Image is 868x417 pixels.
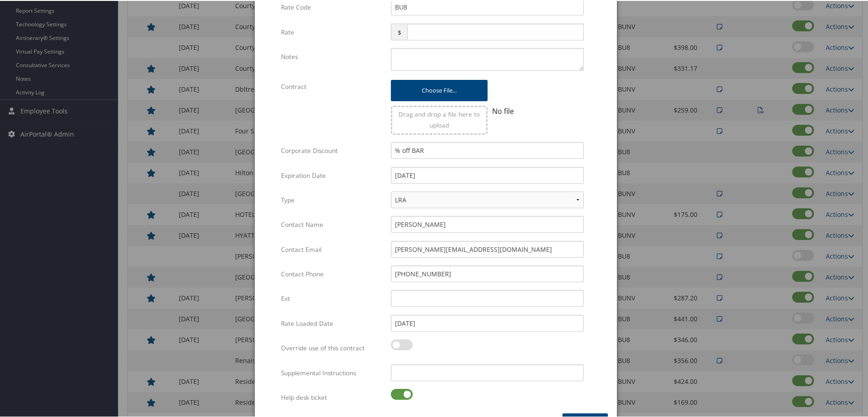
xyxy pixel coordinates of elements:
[281,77,384,94] label: Contract
[492,105,514,115] span: No file
[281,339,384,356] label: Override use of this contract
[281,363,384,381] label: Supplemental Instructions
[281,240,384,257] label: Contact Email
[281,289,384,306] label: Ext
[281,215,384,232] label: Contact Name
[281,47,384,64] label: Notes
[281,166,384,183] label: Expiration Date
[281,191,384,208] label: Type
[391,23,407,39] span: $
[281,141,384,158] label: Corporate Discount
[399,109,480,128] span: Drag and drop a file here to upload
[281,23,384,40] label: Rate
[281,265,384,282] label: Contact Phone
[281,314,384,331] label: Rate Loaded Date
[281,388,384,405] label: Help desk ticket
[391,265,584,281] input: (___) ___-____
